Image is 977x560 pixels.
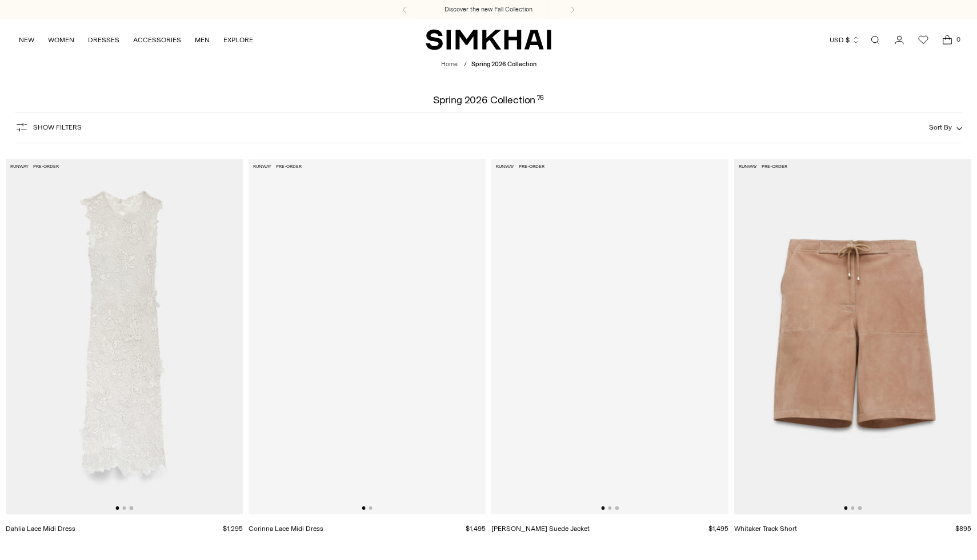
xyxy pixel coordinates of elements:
div: 76 [537,95,544,105]
span: Show Filters [33,123,82,131]
button: Go to slide 1 [362,506,365,510]
a: Whitaker Track Short [734,525,797,533]
a: MEN [195,27,210,53]
button: Go to slide 2 [851,506,854,510]
button: Go to slide 3 [615,506,619,510]
a: Corinna Lace Midi Dress [249,525,323,533]
a: [PERSON_NAME] Suede Jacket [491,525,590,533]
nav: breadcrumbs [441,60,536,70]
button: Go to slide 1 [844,506,847,510]
a: Home [441,61,458,68]
a: DRESSES [88,27,119,53]
a: Dahlia Lace Midi Dress [6,525,75,533]
button: Go to slide 1 [601,506,604,510]
button: USD $ [830,27,860,53]
h1: Spring 2026 Collection [433,95,544,105]
a: SIMKHAI [426,29,551,51]
button: Sort By [929,121,962,134]
a: Open search modal [864,29,887,51]
a: WOMEN [48,27,74,53]
button: Go to slide 3 [858,506,862,510]
a: Open cart modal [936,29,959,51]
button: Go to slide 2 [608,506,611,510]
span: Spring 2026 Collection [471,61,536,68]
span: 0 [953,34,963,45]
span: Sort By [929,123,952,131]
a: ACCESSORIES [133,27,181,53]
button: Go to slide 2 [122,506,126,510]
a: Go to the account page [888,29,911,51]
a: NEW [19,27,34,53]
a: Wishlist [912,29,935,51]
img: Dahlia Lace Midi Dress [6,159,243,515]
a: Discover the new Fall Collection [445,5,532,14]
div: / [464,60,467,70]
a: EXPLORE [223,27,253,53]
button: Go to slide 1 [115,506,119,510]
button: Go to slide 3 [130,506,133,510]
img: Whitaker Track Short [734,159,971,515]
button: Show Filters [15,118,82,136]
button: Go to slide 2 [369,506,373,510]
